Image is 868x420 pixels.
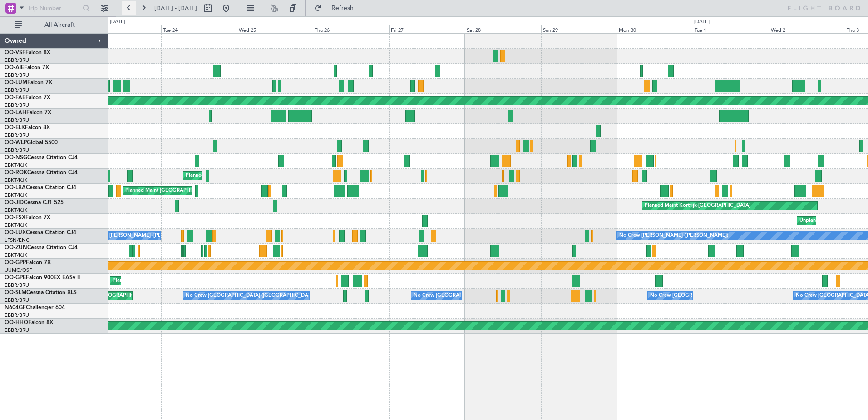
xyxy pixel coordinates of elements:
a: OO-LUXCessna Citation CJ4 [5,230,76,235]
span: OO-LXA [5,185,26,190]
div: No Crew [GEOGRAPHIC_DATA] ([GEOGRAPHIC_DATA] National) [414,289,566,303]
div: Tue 1 [693,25,769,33]
span: OO-SLM [5,290,26,295]
span: OO-LAH [5,110,26,115]
a: EBBR/BRU [5,132,29,139]
span: OO-FAE [5,95,25,100]
input: Trip Number [28,1,80,15]
span: OO-LUM [5,80,27,85]
div: Fri 27 [389,25,465,33]
a: EBBR/BRU [5,57,29,64]
div: No Crew [GEOGRAPHIC_DATA] ([GEOGRAPHIC_DATA] National) [650,289,802,303]
a: EBKT/KJK [5,177,27,184]
div: Planned Maint Kortrijk-[GEOGRAPHIC_DATA] [186,169,291,183]
a: EBBR/BRU [5,312,29,319]
a: OO-WLPGlobal 5500 [5,140,58,145]
div: Tue 24 [161,25,237,33]
span: OO-AIE [5,65,24,70]
div: Planned Maint [GEOGRAPHIC_DATA] ([GEOGRAPHIC_DATA] National) [113,274,277,288]
a: OO-ZUNCessna Citation CJ4 [5,245,78,250]
div: No Crew [PERSON_NAME] ([PERSON_NAME]) [619,229,728,243]
div: No Crew [GEOGRAPHIC_DATA] ([GEOGRAPHIC_DATA] National) [186,289,338,303]
div: Planned Maint [GEOGRAPHIC_DATA] ([GEOGRAPHIC_DATA]) [125,184,268,198]
a: EBBR/BRU [5,297,29,304]
div: Wed 2 [769,25,845,33]
span: All Aircraft [24,22,96,28]
a: OO-JIDCessna CJ1 525 [5,200,64,205]
span: Refresh [324,5,362,11]
a: OO-LAHFalcon 7X [5,110,51,115]
button: Refresh [310,1,365,15]
a: OO-ELKFalcon 8X [5,125,50,130]
a: EBBR/BRU [5,117,29,124]
a: OO-LXACessna Citation CJ4 [5,185,76,190]
a: OO-AIEFalcon 7X [5,65,49,70]
a: EBBR/BRU [5,147,29,154]
a: EBBR/BRU [5,72,29,79]
a: OO-ROKCessna Citation CJ4 [5,170,78,175]
a: EBKT/KJK [5,207,27,214]
span: OO-ELK [5,125,25,130]
a: OO-VSFFalcon 8X [5,50,50,55]
span: OO-GPE [5,275,26,280]
a: EBBR/BRU [5,282,29,289]
a: EBBR/BRU [5,102,29,109]
a: EBBR/BRU [5,87,29,94]
a: OO-FSXFalcon 7X [5,215,50,220]
div: [DATE] [694,18,710,26]
span: OO-ROK [5,170,27,175]
span: [DATE] - [DATE] [154,4,197,12]
a: OO-NSGCessna Citation CJ4 [5,155,78,160]
span: OO-LUX [5,230,26,235]
a: OO-GPPFalcon 7X [5,260,51,265]
div: Mon 23 [85,25,161,33]
div: Thu 26 [313,25,389,33]
a: EBKT/KJK [5,162,27,169]
div: No Crew [PERSON_NAME] ([PERSON_NAME]) [87,229,196,243]
a: OO-FAEFalcon 7X [5,95,50,100]
a: OO-HHOFalcon 8X [5,320,53,325]
span: OO-WLP [5,140,27,145]
span: OO-VSF [5,50,25,55]
div: Planned Maint Kortrijk-[GEOGRAPHIC_DATA] [645,199,750,213]
a: EBKT/KJK [5,252,27,259]
span: OO-HHO [5,320,28,325]
span: OO-FSX [5,215,25,220]
button: All Aircraft [10,18,99,32]
a: EBKT/KJK [5,192,27,199]
a: OO-SLMCessna Citation XLS [5,290,77,295]
a: OO-GPEFalcon 900EX EASy II [5,275,80,280]
div: Sun 29 [541,25,617,33]
a: OO-LUMFalcon 7X [5,80,52,85]
span: N604GF [5,305,26,310]
div: Mon 30 [617,25,693,33]
span: OO-ZUN [5,245,27,250]
div: Wed 25 [237,25,313,33]
span: OO-GPP [5,260,26,265]
span: OO-NSG [5,155,27,160]
a: UUMO/OSF [5,267,32,274]
div: [DATE] [110,18,125,26]
a: EBKT/KJK [5,222,27,229]
span: OO-JID [5,200,24,205]
a: LFSN/ENC [5,237,30,244]
a: N604GFChallenger 604 [5,305,65,310]
a: EBBR/BRU [5,327,29,334]
div: Sat 28 [465,25,541,33]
